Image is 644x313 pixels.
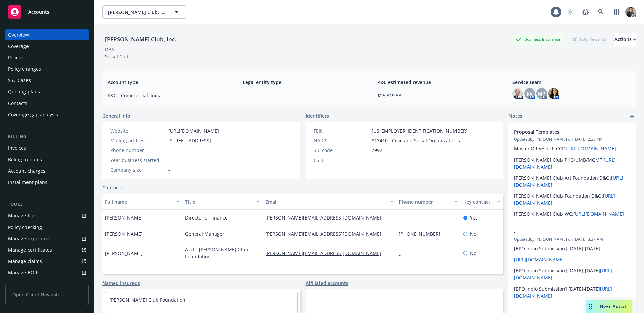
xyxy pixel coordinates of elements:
span: No [470,230,476,237]
a: Invoices [5,143,89,153]
span: P&C estimated revenue [377,79,496,86]
span: Identifiers [306,112,329,119]
a: Billing updates [5,154,89,165]
div: Mailing address [110,137,166,144]
p: [BPO Indio Submission] [DATE]-[DATE] [514,267,631,281]
span: Director of Finance [185,214,228,221]
span: [US_EMPLOYER_IDENTIFICATION_NUMBER] [372,127,468,134]
a: [PERSON_NAME][EMAIL_ADDRESS][DOMAIN_NAME] [265,214,387,221]
p: [PERSON_NAME] Club PKG/UMB/MGMT: [514,156,631,170]
button: Full name [102,194,182,210]
a: Switch app [610,5,623,19]
div: Manage BORs [8,267,40,278]
a: Accounts [5,3,89,21]
button: [PERSON_NAME] Club, Inc. [102,5,186,19]
div: Drag to move [586,300,595,313]
img: photo [548,88,559,99]
p: [BPO Indio Submission] [DATE]-[DATE] [514,285,631,299]
a: [PERSON_NAME][EMAIL_ADDRESS][DOMAIN_NAME] [265,250,387,256]
span: [PERSON_NAME] [105,214,143,221]
div: Website [110,127,166,134]
a: Manage files [5,210,89,221]
a: Coverage gap analysis [5,109,89,120]
span: Open Client Navigator [5,284,89,305]
span: Acct - [PERSON_NAME] Club Foundation [185,246,260,260]
div: FEIN [314,127,369,134]
a: [URL][DOMAIN_NAME] [573,211,624,217]
a: Search [594,5,608,19]
img: photo [625,7,636,17]
div: Company size [110,166,166,173]
span: Notes [508,112,522,120]
a: Account charges [5,166,89,176]
a: Manage exposures [5,233,89,244]
div: Policy checking [8,222,42,233]
span: - [372,156,373,164]
div: Phone number [399,198,450,205]
div: Installment plans [8,177,47,188]
a: Report a Bug [579,5,592,19]
div: Policies [8,52,25,63]
a: [URL][DOMAIN_NAME] [168,128,219,134]
div: SSC Cases [8,75,31,86]
div: Overview [8,29,29,40]
a: Policy changes [5,64,89,74]
a: [PERSON_NAME][EMAIL_ADDRESS][DOMAIN_NAME] [265,231,387,237]
span: Proposal Templates [514,128,613,135]
div: Manage files [8,210,37,221]
a: Coverage [5,41,89,52]
span: Yes [470,214,478,221]
p: [BPO Indio Submission] [DATE]-[DATE] [514,245,631,252]
div: -Updatedby [PERSON_NAME] on [DATE] 8:37 AM[BPO Indio Submission] [DATE]-[DATE][URL][DOMAIN_NAME][... [508,223,636,305]
div: Phone number [110,147,166,154]
div: Contacts [8,98,28,109]
span: $25,319.53 [377,92,496,99]
span: [PERSON_NAME] [105,230,143,237]
span: [PERSON_NAME] [105,250,143,257]
span: . [243,92,361,99]
a: Named insureds [102,279,140,287]
span: - [168,156,170,164]
a: [URL][DOMAIN_NAME] [566,145,616,152]
span: Account type [108,79,226,86]
div: Business Insurance [512,35,564,43]
a: Contacts [5,98,89,109]
div: Coverage gap analysis [8,109,58,120]
span: [STREET_ADDRESS] [168,137,211,144]
span: - [514,228,613,235]
div: [PERSON_NAME] Club, Inc. [102,35,179,44]
div: Invoices [8,143,26,153]
a: Affiliated accounts [306,279,348,287]
a: [PHONE_NUMBER] [399,231,446,237]
img: photo [512,88,523,99]
div: DBA: - [105,46,117,53]
a: Manage certificates [5,245,89,255]
div: Proposal TemplatesUpdatedby [PERSON_NAME] on [DATE] 2:26 PMMaster DRIVE Incl. CCD[URL][DOMAIN_NAM... [508,123,636,223]
div: Manage certificates [8,245,52,255]
div: SIC code [314,147,369,154]
span: 813410 - Civic and Social Organizations [372,137,460,144]
span: Service team [512,79,631,86]
a: [PERSON_NAME] Club Foundation [109,297,185,303]
div: Policy changes [8,64,41,74]
p: [PERSON_NAME] Club Art Foundation D&O: [514,174,631,188]
a: add [628,112,636,120]
a: [URL][DOMAIN_NAME] [514,256,565,263]
div: Total Rewards [569,35,609,43]
div: Email [265,198,386,205]
div: Account charges [8,166,45,176]
span: KV [527,90,533,97]
a: Overview [5,29,89,40]
a: SSC Cases [5,75,89,86]
div: Quoting plans [8,86,40,97]
div: CSLB [314,156,369,164]
span: General info [102,112,130,119]
button: Title [182,194,263,210]
div: Full name [105,198,172,205]
span: - [168,166,170,173]
div: Title [185,198,253,205]
a: Quoting plans [5,86,89,97]
span: General Manager [185,230,224,237]
span: - [168,147,170,154]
